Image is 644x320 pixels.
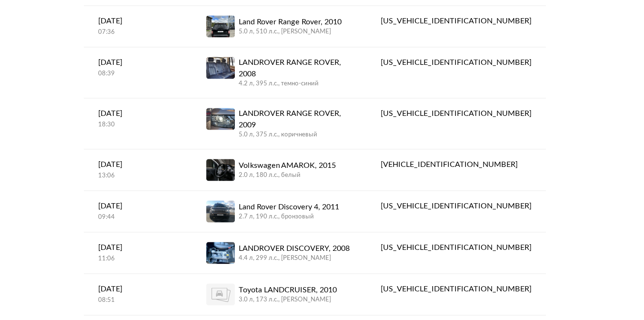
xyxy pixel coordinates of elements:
div: [DATE] [98,159,178,170]
a: LANDROVER RANGE ROVER, 20095.0 л, 375 л.c., коричневый [192,98,366,149]
a: Volkswagen AMAROK, 20152.0 л, 180 л.c., белый [192,149,366,190]
div: [DATE] [98,108,178,119]
a: LANDROVER DISCOVERY, 20084.4 л, 299 л.c., [PERSON_NAME] [192,232,366,273]
a: Land Rover Discovery 4, 20112.7 л, 190 л.c., бронзовый [192,191,366,232]
div: LANDROVER RANGE ROVER, 2009 [239,108,352,131]
div: Toyota LANDCRUISER, 2010 [239,284,337,296]
div: 5.0 л, 375 л.c., коричневый [239,131,352,139]
a: [DATE]08:51 [84,274,192,314]
a: [US_VEHICLE_IDENTIFICATION_NUMBER] [366,274,546,304]
div: Volkswagen AMAROK, 2015 [239,160,336,171]
div: 13:06 [98,172,178,180]
div: 09:44 [98,213,178,222]
a: [DATE]18:30 [84,98,192,139]
div: [DATE] [98,200,178,212]
div: 11:06 [98,255,178,263]
div: [US_VEHICLE_IDENTIFICATION_NUMBER] [381,242,532,253]
a: [US_VEHICLE_IDENTIFICATION_NUMBER] [366,191,546,221]
div: 4.4 л, 299 л.c., [PERSON_NAME] [239,254,350,263]
div: 08:39 [98,70,178,78]
div: 5.0 л, 510 л.c., [PERSON_NAME] [239,28,342,36]
div: [US_VEHICLE_IDENTIFICATION_NUMBER] [381,108,532,119]
div: Land Rover Range Rover, 2010 [239,16,342,28]
a: LANDROVER RANGE ROVER, 20084.2 л, 395 л.c., темно-синий [192,47,366,98]
div: 07:36 [98,28,178,37]
div: 18:30 [98,121,178,129]
a: [DATE]11:06 [84,232,192,273]
div: 4.2 л, 395 л.c., темно-синий [239,80,352,88]
div: [VEHICLE_IDENTIFICATION_NUMBER] [381,159,532,170]
a: [VEHICLE_IDENTIFICATION_NUMBER] [366,149,546,180]
div: [DATE] [98,283,178,295]
div: [DATE] [98,15,178,27]
div: [US_VEHICLE_IDENTIFICATION_NUMBER] [381,57,532,68]
a: [DATE]09:44 [84,191,192,231]
a: [DATE]08:39 [84,47,192,88]
a: [US_VEHICLE_IDENTIFICATION_NUMBER] [366,232,546,263]
a: Toyota LANDCRUISER, 20103.0 л, 173 л.c., [PERSON_NAME] [192,274,366,315]
a: [DATE]13:06 [84,149,192,190]
a: Land Rover Range Rover, 20105.0 л, 510 л.c., [PERSON_NAME] [192,6,366,47]
a: [US_VEHICLE_IDENTIFICATION_NUMBER] [366,47,546,78]
div: LANDROVER RANGE ROVER, 2008 [239,57,352,80]
a: [US_VEHICLE_IDENTIFICATION_NUMBER] [366,98,546,129]
div: [DATE] [98,242,178,253]
div: 3.0 л, 173 л.c., [PERSON_NAME] [239,296,337,304]
div: 2.7 л, 190 л.c., бронзовый [239,213,339,221]
div: [DATE] [98,57,178,68]
div: [US_VEHICLE_IDENTIFICATION_NUMBER] [381,283,532,295]
div: [US_VEHICLE_IDENTIFICATION_NUMBER] [381,200,532,212]
div: 08:51 [98,296,178,305]
a: [US_VEHICLE_IDENTIFICATION_NUMBER] [366,6,546,36]
div: LANDROVER DISCOVERY, 2008 [239,243,350,254]
div: 2.0 л, 180 л.c., белый [239,171,336,180]
div: Land Rover Discovery 4, 2011 [239,201,339,213]
a: [DATE]07:36 [84,6,192,46]
div: [US_VEHICLE_IDENTIFICATION_NUMBER] [381,15,532,27]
